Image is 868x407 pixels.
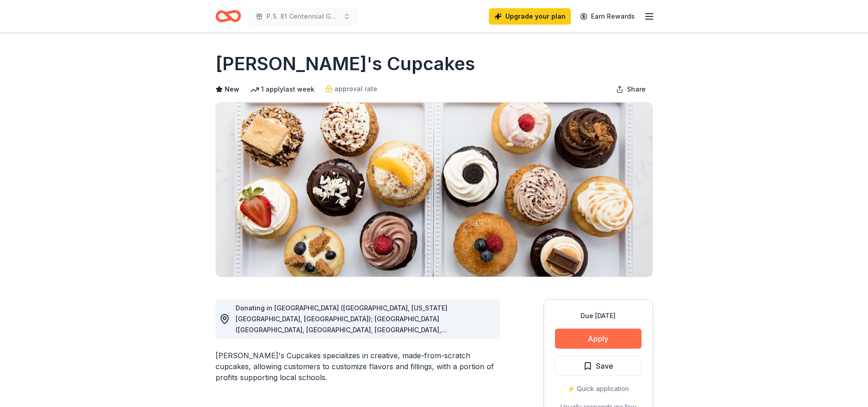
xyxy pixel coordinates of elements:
[216,51,475,77] h1: [PERSON_NAME]'s Cupcakes
[575,8,640,25] a: Earn Rewards
[555,356,642,376] button: Save
[596,360,613,372] span: Save
[225,84,239,95] span: New
[325,83,377,94] a: approval rate
[216,350,500,383] div: [PERSON_NAME]'s Cupcakes specializes in creative, made-from-scratch cupcakes, allowing customers ...
[609,80,653,98] button: Share
[334,83,377,94] span: approval rate
[236,304,492,388] span: Donating in [GEOGRAPHIC_DATA] ([GEOGRAPHIC_DATA], [US_STATE][GEOGRAPHIC_DATA], [GEOGRAPHIC_DATA])...
[216,5,241,27] a: Home
[555,383,642,394] div: ⚡️ Quick application
[489,8,571,25] a: Upgrade your plan
[216,103,652,277] img: Image for Molly's Cupcakes
[250,84,314,95] div: 1 apply last week
[555,310,642,321] div: Due [DATE]
[248,7,358,26] button: P.S. 81 Centennial Gala and Events
[555,329,642,349] button: Apply
[627,84,646,95] span: Share
[267,11,339,22] span: P.S. 81 Centennial Gala and Events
